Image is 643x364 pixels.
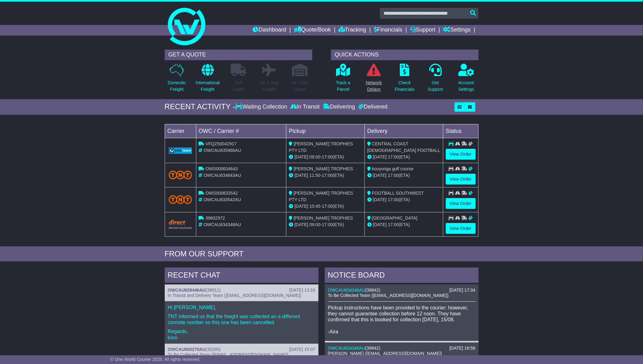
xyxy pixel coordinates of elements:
a: View Order [446,149,476,160]
div: Delivered [357,104,388,110]
span: To Be Collected Team ([EMAIL_ADDRESS][DOMAIN_NAME]) [328,293,449,298]
a: AccountSettings [458,63,475,96]
a: NetworkDelays [365,63,382,96]
a: CheckFinancials [394,63,415,96]
div: RECENT CHAT [165,268,319,284]
td: Pickup [286,124,365,138]
td: OWC / Carrier # [196,124,286,138]
div: ( ) [328,346,475,351]
span: 39842 [367,346,379,351]
a: OWCAU629446AU [168,288,206,293]
a: OWCAU600270AU [168,347,206,352]
a: OWCAU634348AU [328,346,365,351]
span: [PERSON_NAME] TROPHIES [294,166,353,171]
div: QUICK ACTIONS [331,50,479,60]
p: Track a Parcel [336,80,350,93]
a: Quote/Book [294,25,331,36]
span: 17:00 [388,173,399,178]
div: [DATE] 17:34 [449,288,475,293]
span: 11:50 [309,173,320,178]
span: [DATE] [373,154,387,159]
span: [PERSON_NAME] ([EMAIL_ADDRESS][DOMAIN_NAME]) [328,351,442,356]
span: OWCAU633542AU [203,197,241,202]
span: 39842 [367,288,379,293]
p: Regards, Irinn [168,328,315,340]
a: Track aParcel [336,63,351,96]
a: View Order [446,198,476,209]
td: Delivery [364,124,443,138]
span: 39602972 [205,216,225,221]
span: 17:00 [322,204,333,209]
div: - (ETA) [289,221,362,228]
div: Waiting Collection [235,104,289,110]
td: Status [443,124,478,138]
div: RECENT ACTIVITY - [165,102,235,111]
p: Pickup instructions have been provided to the courier; however, they cannot guarantee collection ... [328,305,475,335]
div: ( ) [168,288,315,293]
span: 17:00 [388,154,399,159]
span: 09:00 [309,222,320,227]
span: © One World Courier 2025. All rights reserved. [110,357,201,362]
span: [PERSON_NAME] TROPHIES PTY LTD [289,191,353,202]
img: GetCarrierServiceLogo [169,148,192,154]
span: OWS000634643 [205,166,238,171]
a: InternationalFreight [195,63,220,96]
div: FROM OUR SUPPORT [165,250,479,259]
div: NOTICE BOARD [325,268,479,284]
span: [DATE] [294,222,308,227]
span: 17:00 [322,222,333,227]
div: [DATE] 13:16 [289,288,315,293]
p: International Freight [196,80,220,93]
p: Hi [PERSON_NAME], [168,304,315,310]
div: - (ETA) [289,203,362,210]
span: [DATE] [373,222,387,227]
span: [DATE] [373,197,387,202]
span: 35295 [207,347,219,352]
span: FOOTBALL SOUTHWEST [372,191,424,196]
p: Domestic Freight [168,80,186,93]
span: VFQZ50042917 [205,141,237,146]
img: TNT_Domestic.png [169,171,192,179]
div: [DATE] 16:58 [449,346,475,351]
span: OWCAU634348AU [203,222,241,227]
a: GetSupport [427,63,443,96]
span: 17:00 [322,154,333,159]
span: [PERSON_NAME] TROPHIES PTY LTD [289,141,353,153]
div: (ETA) [367,221,440,228]
img: Direct.png [169,220,192,229]
div: - (ETA) [289,154,362,160]
a: View Order [446,223,476,234]
p: Air & Sea Freight [260,80,279,93]
div: - (ETA) [289,172,362,179]
p: TNT informed us that the freight was collected an a different connote number so this one has been... [168,313,315,325]
span: CENTRAL COAST [DEMOGRAPHIC_DATA] FOOTBALL [367,141,440,153]
img: TNT_Domestic.png [169,195,192,204]
span: 09:00 [309,154,320,159]
a: Financials [374,25,402,36]
div: (ETA) [367,172,440,179]
p: Full Loads [231,80,246,93]
span: [DATE] [294,154,308,159]
span: 17:00 [322,173,333,178]
span: [DATE] [294,173,308,178]
p: Account Settings [458,80,474,93]
span: [DATE] [373,173,387,178]
div: ( ) [168,347,315,352]
span: OWCAU634643AU [203,173,241,178]
p: Get Support [428,80,443,93]
span: 17:00 [388,222,399,227]
a: OWCAU634348AU [328,288,365,293]
p: Check Financials [395,80,414,93]
a: DomesticFreight [167,63,186,96]
span: OWS000633542 [205,191,238,196]
span: [DATE] [294,204,308,209]
div: ( ) [328,288,475,293]
a: Dashboard [253,25,286,36]
span: To Be Collected Team ([EMAIL_ADDRESS][DOMAIN_NAME]) [168,352,289,357]
a: Settings [443,25,471,36]
a: Tracking [339,25,366,36]
div: Delivering [321,104,357,110]
div: In Transit [289,104,321,110]
td: Carrier [165,124,196,138]
span: 10:45 [309,204,320,209]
